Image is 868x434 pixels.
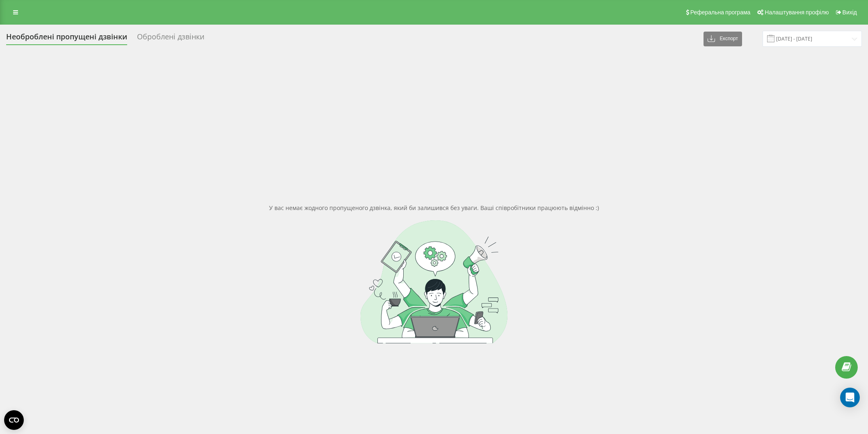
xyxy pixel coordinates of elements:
[6,32,127,45] div: Необроблені пропущені дзвінки
[843,9,857,16] span: Вихід
[4,410,24,430] button: Open CMP widget
[690,9,751,16] span: Реферальна програма
[840,388,860,407] div: Open Intercom Messenger
[704,32,742,46] button: Експорт
[765,9,829,16] span: Налаштування профілю
[137,32,204,45] div: Оброблені дзвінки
